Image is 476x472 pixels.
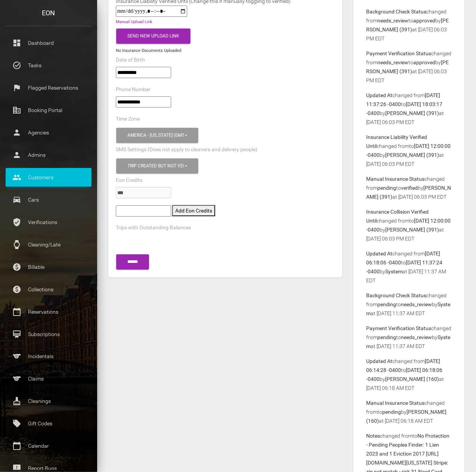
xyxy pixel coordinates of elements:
label: Eon Credits [116,177,142,184]
b: pending [378,334,396,340]
label: Trips with Outstanding Balances [116,224,191,232]
b: Manual Insurance Status [367,176,425,182]
p: Booking Portal [11,105,86,116]
b: verified [401,185,418,191]
b: Insurance Liability Verified Until [367,134,427,149]
b: Payment Verification Status [367,50,432,56]
a: card_membership Subscriptions [6,325,92,344]
p: changed from to by at [DATE] 11:37 AM EDT [367,249,452,285]
p: changed from to by at [DATE] 06:03 PM EDT [367,7,452,43]
b: Notes [367,433,380,439]
div: America - [US_STATE] (GMT -05:00) [127,132,184,139]
a: flag Flagged Reservations [6,78,92,97]
a: calendar_today Calendar [6,437,92,456]
b: needs_review [401,334,432,340]
b: pending [383,409,401,415]
p: changed from to by at [DATE] 11:37 AM EDT [367,291,452,318]
p: Tasks [11,60,86,71]
a: calendar_today Reservations [6,302,92,321]
b: [PERSON_NAME] (160) [386,376,439,382]
b: needs_review [378,59,409,65]
a: people Customers [6,168,92,187]
b: [PERSON_NAME] (160) [367,409,447,424]
p: changed from to by at [DATE] 06:03 PM EDT [367,174,452,201]
a: drive_eta Cars [6,190,92,209]
p: Admins [11,149,86,161]
p: changed from to by at [DATE] 06:03 PM EDT [367,91,452,127]
label: Time Zone [116,115,140,123]
b: Manual Insurance Status [367,400,425,406]
a: local_offer Gift Codes [6,414,92,433]
b: Background Check Status [367,292,427,298]
p: Billable [11,261,86,273]
p: Subscriptions [11,329,86,340]
b: pending [378,301,396,307]
label: Date of Birth [116,56,145,64]
p: Dashboard [11,37,86,49]
label: SMS Settings (Does not apply to cleaners and delivery people) [116,146,257,153]
p: changed from to by at [DATE] 06:18 AM EDT [367,357,452,392]
a: watch Cleaning/Late [6,235,92,254]
p: Cleaning/Late [11,239,86,250]
b: [PERSON_NAME] (391) [386,152,439,158]
b: Updated At [367,251,393,257]
button: Trip created but not verified, Customer is verified and trip is set to go [116,158,198,174]
a: cleaning_services Cleanings [6,392,92,411]
a: task_alt Tasks [6,56,92,75]
p: Collections [11,284,86,295]
a: sports Claims [6,370,92,388]
a: paid Billable [6,258,92,276]
a: person Agencies [6,123,92,142]
b: needs_review [401,301,432,307]
a: dashboard Dashboard [6,34,92,52]
b: System [386,268,403,274]
button: America - New York (GMT -05:00) [116,128,198,143]
div: Trip created but not verified , Customer is verified and trip is set to go [127,163,184,169]
b: approved [414,59,436,65]
p: changed from to by at [DATE] 06:18 AM EDT [367,398,452,425]
b: [PERSON_NAME] (391) [386,227,439,233]
p: changed from to by at [DATE] 06:03 PM EDT [367,133,452,168]
p: Gift Codes [11,418,86,429]
p: Flagged Reservations [11,82,86,93]
p: Claims [11,373,86,385]
b: needs_review [378,18,409,24]
b: Background Check Status [367,9,427,15]
b: Payment Verification Status [367,325,432,331]
b: Updated At [367,358,393,364]
a: Manual Upload Link [116,19,152,24]
p: Reservations [11,306,86,317]
p: Cleanings [11,396,86,407]
small: No Insurance Documents Uploaded [116,48,181,53]
p: changed from to by at [DATE] 06:03 PM EDT [367,49,452,85]
button: Send New Upload Link [116,28,191,44]
a: corporate_fare Booking Portal [6,101,92,119]
label: Phone Number [116,86,151,93]
b: Insurance Collision Verified Until [367,209,429,224]
p: Agencies [11,127,86,138]
p: changed from to by at [DATE] 11:37 AM EDT [367,324,452,351]
button: Add Eon Credits [172,205,215,216]
p: Calendar [11,441,86,452]
b: [PERSON_NAME] (391) [386,110,439,116]
p: changed from to by at [DATE] 06:03 PM EDT [367,207,452,243]
p: Incidentals [11,351,86,362]
b: pending [378,185,396,191]
p: Cars [11,194,86,205]
b: Updated At [367,92,393,98]
a: person Admins [6,146,92,164]
p: Customers [11,172,86,183]
b: approved [414,18,436,24]
p: Verifications [11,217,86,228]
a: sports Incidentals [6,347,92,366]
a: paid Collections [6,280,92,299]
a: verified_user Verifications [6,213,92,232]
